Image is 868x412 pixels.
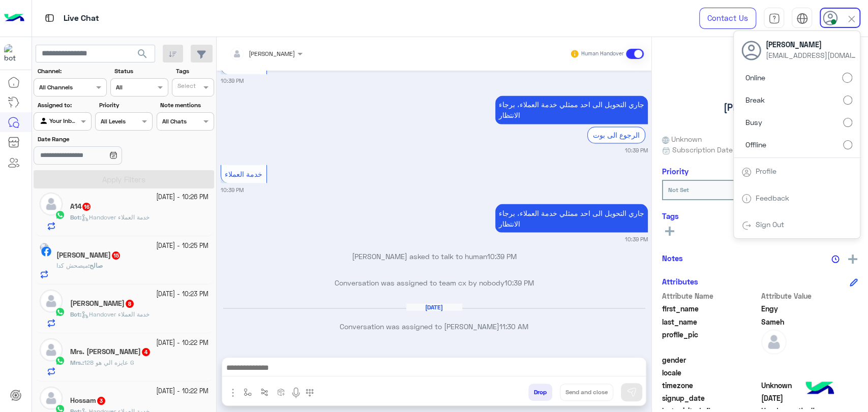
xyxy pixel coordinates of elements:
span: Sameh [761,316,858,327]
label: Channel: [38,67,106,76]
span: 15 [112,251,120,260]
a: tab [764,8,784,29]
span: 2025-07-26T23:26:50.801Z [761,393,858,403]
label: Note mentions [160,101,213,110]
span: Engy [761,303,858,314]
img: notes [831,255,840,263]
span: null [761,367,858,378]
input: Break [843,96,852,105]
label: Tags [176,67,213,76]
span: gender [662,355,759,365]
input: Offline [843,140,852,149]
p: 3/10/2025, 10:39 PM [495,204,648,232]
span: Break [745,94,765,105]
h6: Priority [662,167,689,176]
h6: Attributes [662,277,698,286]
input: Online [842,73,852,83]
img: 1403182699927242 [4,44,22,62]
span: signup_date [662,393,759,403]
button: Send and close [560,384,613,401]
img: defaultAdmin.png [40,193,63,215]
span: last_name [662,316,759,327]
button: Apply Filters [34,170,214,188]
small: [DATE] - 10:22 PM [156,387,208,396]
button: search [130,45,155,67]
input: Busy [843,118,852,127]
span: first_name [662,303,759,314]
button: select flow [240,384,256,400]
img: close [846,13,857,25]
span: Unknown [761,380,858,391]
small: [DATE] - 10:26 PM [156,193,208,202]
p: [PERSON_NAME] asked to talk to human [221,250,648,261]
img: select flow [244,388,252,396]
span: صالح [89,262,103,269]
p: Live Chat [64,12,99,25]
a: Contact Us [699,8,756,29]
h5: [PERSON_NAME] [724,102,797,113]
span: Handover خدمة العملاء [81,213,149,221]
span: Attribute Value [761,291,858,301]
div: Select [176,81,196,93]
span: Subscription Date : [DATE] [672,144,760,155]
label: Priority [99,101,152,110]
b: Not Set [668,186,689,194]
span: عايزه الي هو 128 G [84,359,134,366]
span: 3 [97,397,105,405]
a: Sign Out [756,220,784,229]
small: [DATE] - 10:22 PM [156,338,208,348]
img: hulul-logo.png [802,371,837,407]
span: Offline [745,139,766,150]
p: Conversation was assigned to [PERSON_NAME] [221,321,648,331]
img: tab [741,220,752,231]
img: send attachment [227,387,239,399]
span: خدمة العملاء [225,169,262,178]
img: tab [741,167,752,177]
img: Logo [4,8,24,29]
h5: صالح كيرلس [56,251,121,260]
small: 10:39 PM [221,185,244,194]
span: Handover خدمة العملاء [81,310,149,318]
span: 10:39 PM [504,278,534,287]
img: defaultAdmin.png [40,290,63,312]
small: [DATE] - 10:25 PM [156,241,208,251]
span: [PERSON_NAME] [766,39,857,50]
button: create order [273,384,290,400]
p: Conversation was assigned to team cx by nobody [221,277,648,288]
small: Human Handover [581,50,624,58]
small: 10:39 PM [625,146,648,154]
b: : [70,213,81,221]
h5: Tarek Tarek [70,299,135,308]
span: 16 [82,203,91,211]
a: Profile [756,167,776,175]
span: Mrs. [70,359,82,366]
img: tab [768,13,780,24]
button: Trigger scenario [256,384,273,400]
label: Status [114,67,167,76]
img: defaultAdmin.png [761,329,787,355]
h5: Mrs. Esraa Ali [70,347,151,356]
span: search [136,48,148,60]
b: : [70,359,84,366]
img: tab [43,12,56,24]
img: add [848,255,857,264]
img: create order [277,388,285,396]
b: : [88,262,103,269]
b: : [70,310,81,318]
span: 4 [142,348,150,356]
span: Unknown [662,134,702,144]
h6: Tags [662,211,858,220]
span: Busy [745,117,762,128]
span: Bot [70,310,80,318]
img: Trigger scenario [260,388,268,396]
p: 3/10/2025, 10:39 PM [495,96,648,124]
img: send voice note [290,387,302,399]
img: tab [741,194,752,204]
button: Drop [528,384,552,401]
span: [PERSON_NAME] [249,50,295,57]
span: 11:30 AM [499,322,528,330]
img: send message [626,387,637,397]
div: الرجوع الى بوت [587,126,645,143]
h6: Notes [662,253,683,263]
small: 10:39 PM [625,235,648,243]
